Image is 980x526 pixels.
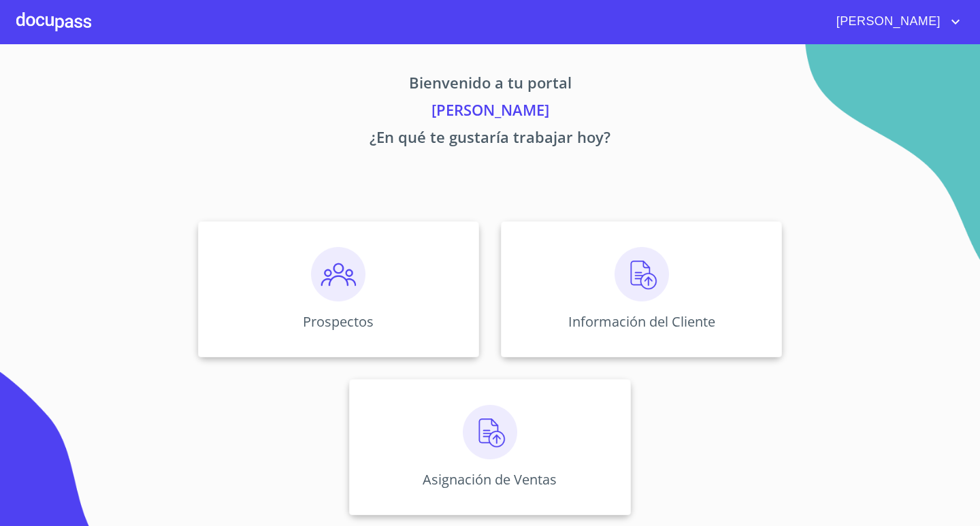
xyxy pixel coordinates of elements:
[303,312,374,331] p: Prospectos
[71,126,909,153] p: ¿En qué te gustaría trabajar hoy?
[826,11,947,33] span: [PERSON_NAME]
[71,71,909,99] p: Bienvenido a tu portal
[311,247,365,301] img: prospectos.png
[423,470,557,489] p: Asignación de Ventas
[568,312,715,331] p: Información del Cliente
[463,405,517,459] img: carga.png
[615,247,669,301] img: carga.png
[71,99,909,126] p: [PERSON_NAME]
[826,11,964,33] button: account of current user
